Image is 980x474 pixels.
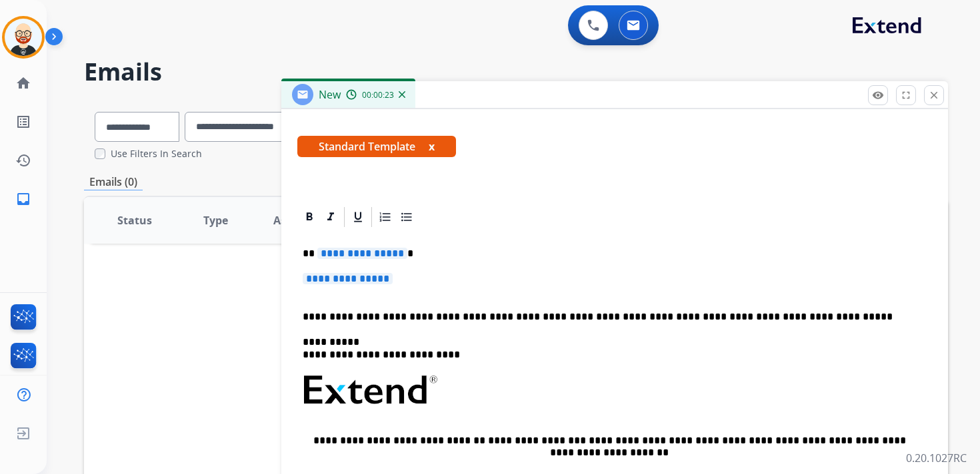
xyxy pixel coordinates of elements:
[928,89,940,101] mat-icon: close
[321,207,341,227] div: Italic
[15,191,31,207] mat-icon: inbox
[906,450,967,466] p: 0.20.1027RC
[84,174,143,190] p: Emails (0)
[15,75,31,91] mat-icon: home
[397,207,417,227] div: Bullet List
[15,114,31,130] mat-icon: list_alt
[117,212,152,228] span: Status
[111,147,202,160] label: Use Filters In Search
[362,90,394,101] span: 00:00:23
[348,207,368,227] div: Underline
[273,212,320,228] span: Assignee
[84,59,948,85] h2: Emails
[872,89,884,101] mat-icon: remove_red_eye
[5,19,42,56] img: avatar
[15,152,31,168] mat-icon: history
[429,138,435,154] button: x
[375,207,395,227] div: Ordered List
[299,207,319,227] div: Bold
[203,212,228,228] span: Type
[297,136,456,157] span: Standard Template
[319,87,341,102] span: New
[900,89,912,101] mat-icon: fullscreen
